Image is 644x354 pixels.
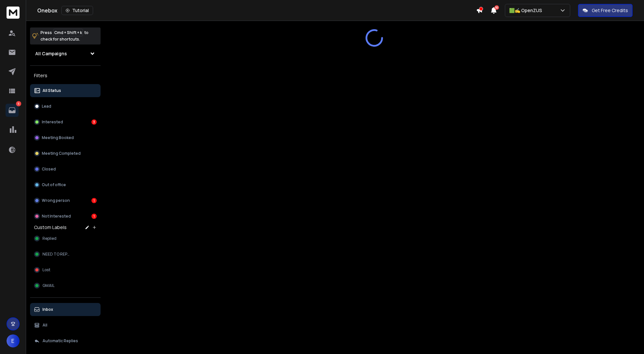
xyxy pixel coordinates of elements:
button: Get Free Credits [578,4,633,17]
button: Lead [30,100,101,113]
div: 1 [91,198,97,203]
span: Replied [42,236,56,241]
h3: Custom Labels [34,224,67,231]
span: Lost [42,267,50,273]
button: Interested3 [30,115,101,129]
button: Replied [30,232,101,245]
div: 3 [91,119,97,125]
p: Get Free Credits [592,7,628,14]
button: Meeting Completed [30,147,101,160]
p: Press to check for shortcuts. [40,29,89,43]
p: Wrong person [42,198,70,203]
button: Out of office [30,178,101,191]
p: Closed [42,167,56,172]
button: Inbox [30,303,101,316]
p: All Status [42,88,61,93]
p: Not Interested [42,214,71,219]
button: Not Interested1 [30,210,101,223]
h1: All Campaigns [35,50,67,57]
p: Meeting Booked [42,135,74,140]
button: Tutorial [61,6,93,15]
h3: Filters [30,71,101,80]
a: 5 [6,104,19,117]
span: Cmd + Shift + k [53,29,83,36]
button: Lost [30,263,101,276]
button: Meeting Booked [30,131,101,144]
p: All [42,323,47,328]
div: 1 [91,214,97,219]
button: Wrong person1 [30,194,101,207]
p: Meeting Completed [42,151,81,156]
button: All [30,319,101,332]
p: Inbox [42,307,53,312]
div: Onebox [37,6,476,15]
button: Closed [30,163,101,176]
span: GMAIL [42,283,55,288]
button: Automatic Replies [30,334,101,347]
button: GMAIL [30,279,101,292]
button: All Campaigns [30,47,101,60]
button: E [7,334,20,347]
button: All Status [30,84,101,97]
p: Interested [42,119,63,125]
span: NEED TO REPLY [42,252,71,257]
p: 🟩✍️ OpenZUS [509,7,545,14]
p: Out of office [42,182,66,187]
p: Lead [42,104,51,109]
p: 5 [16,101,21,106]
button: NEED TO REPLY [30,248,101,261]
span: 50 [494,5,499,10]
p: Automatic Replies [42,338,78,344]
